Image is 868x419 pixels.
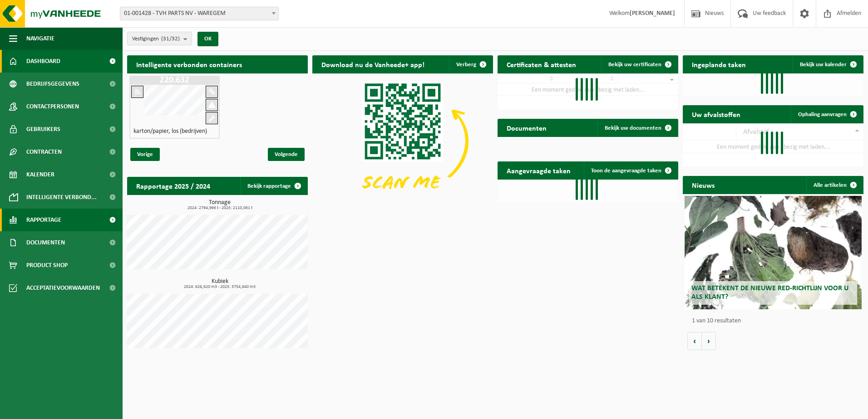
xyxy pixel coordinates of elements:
img: Download de VHEPlus App [312,73,493,209]
button: OK [197,32,218,46]
span: 2024: 628,620 m3 - 2025: 3754,840 m3 [132,285,308,289]
h1: Z20.632 [132,76,217,85]
a: Bekijk uw certificaten [601,55,677,73]
span: Toon de aangevraagde taken [591,168,661,174]
h2: Download nu de Vanheede+ app! [312,55,434,73]
span: 01-001428 - TVH PARTS NV - WAREGEM [120,7,278,20]
button: Verberg [449,55,492,73]
h2: Rapportage 2025 / 2024 [127,177,219,195]
h3: Kubiek [132,278,308,289]
a: Bekijk uw kalender [793,55,863,73]
span: Vestigingen [132,32,180,46]
span: Rapportage [26,209,61,231]
span: Wat betekent de nieuwe RED-richtlijn voor u als klant? [691,285,848,301]
h4: karton/papier, los (bedrijven) [133,128,207,135]
span: Bekijk uw certificaten [608,62,661,68]
a: Bekijk rapportage [240,177,307,195]
span: Gebruikers [26,118,60,141]
span: Vorige [130,148,160,161]
a: Alle artikelen [806,176,863,194]
a: Toon de aangevraagde taken [584,161,677,180]
strong: [PERSON_NAME] [630,10,675,17]
span: Volgende [268,148,305,161]
button: Volgende [702,332,716,350]
span: 01-001428 - TVH PARTS NV - WAREGEM [120,7,279,20]
button: Vestigingen(31/32) [127,32,192,45]
span: Intelligente verbond... [26,186,97,209]
a: Wat betekent de nieuwe RED-richtlijn voor u als klant? [685,196,862,309]
a: Bekijk uw documenten [597,119,677,137]
span: Kalender [26,163,54,186]
span: Verberg [456,62,476,68]
h2: Certificaten & attesten [498,55,585,73]
span: Bedrijfsgegevens [26,73,79,95]
p: 1 van 10 resultaten [692,318,859,324]
span: Acceptatievoorwaarden [26,277,100,299]
span: Contactpersonen [26,95,79,118]
span: Product Shop [26,254,68,277]
button: Vorige [687,332,702,350]
span: Navigatie [26,27,54,50]
h3: Tonnage [132,200,308,210]
count: (31/32) [161,36,180,42]
span: Documenten [26,231,65,254]
h2: Documenten [498,119,556,136]
h2: Ingeplande taken [683,55,755,73]
span: Ophaling aanvragen [798,112,847,117]
h2: Uw afvalstoffen [683,105,750,123]
h2: Nieuws [683,176,724,194]
span: Dashboard [26,50,60,73]
a: Ophaling aanvragen [791,105,863,123]
span: Contracten [26,141,62,163]
h2: Intelligente verbonden containers [127,55,308,73]
span: Bekijk uw kalender [800,62,847,68]
span: 2024: 2794,966 t - 2025: 2110,061 t [132,206,308,210]
h2: Aangevraagde taken [498,161,580,179]
span: Bekijk uw documenten [605,125,661,131]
